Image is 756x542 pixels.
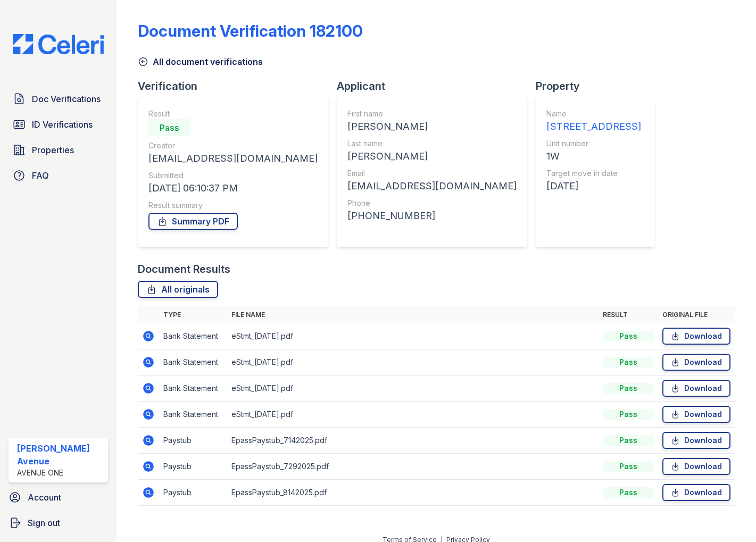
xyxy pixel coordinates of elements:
[159,376,227,402] td: Bank Statement
[603,461,654,472] div: Pass
[159,306,227,323] th: Type
[9,114,108,135] a: ID Verifications
[4,34,112,54] img: CE_Logo_Blue-a8612792a0a2168367f1c8372b55b34899dd931a85d93a1a3d3e32e68fde9ad4.png
[546,109,641,134] a: Name [STREET_ADDRESS]
[546,109,641,119] div: Name
[347,138,517,149] div: Last name
[662,328,730,345] a: Download
[227,306,599,323] th: File name
[148,140,318,151] div: Creator
[227,349,599,376] td: eStmt_[DATE].pdf
[546,138,641,149] div: Unit number
[227,480,599,506] td: EpassPaystub_8142025.pdf
[662,432,730,449] a: Download
[603,435,654,446] div: Pass
[603,487,654,498] div: Pass
[227,376,599,402] td: eStmt_[DATE].pdf
[337,79,536,94] div: Applicant
[347,168,517,179] div: Email
[138,79,337,94] div: Verification
[603,409,654,420] div: Pass
[148,200,318,211] div: Result summary
[658,306,735,323] th: Original file
[9,165,108,186] a: FAQ
[599,306,658,323] th: Result
[17,442,104,468] div: [PERSON_NAME] Avenue
[9,88,108,110] a: Doc Verifications
[603,357,654,368] div: Pass
[711,499,745,531] iframe: chat widget
[546,119,641,134] div: [STREET_ADDRESS]
[227,428,599,454] td: EpassPaystub_7142025.pdf
[662,380,730,397] a: Download
[138,262,230,277] div: Document Results
[662,458,730,475] a: Download
[148,151,318,166] div: [EMAIL_ADDRESS][DOMAIN_NAME]
[148,109,318,119] div: Result
[662,484,730,501] a: Download
[28,491,61,504] span: Account
[4,487,112,508] a: Account
[347,179,517,194] div: [EMAIL_ADDRESS][DOMAIN_NAME]
[662,406,730,423] a: Download
[32,118,93,131] span: ID Verifications
[159,454,227,480] td: Paystub
[4,512,112,533] a: Sign out
[546,179,641,194] div: [DATE]
[148,170,318,181] div: Submitted
[17,468,104,478] div: Avenue One
[148,181,318,196] div: [DATE] 06:10:37 PM
[9,139,108,161] a: Properties
[159,402,227,428] td: Bank Statement
[546,168,641,179] div: Target move in date
[148,119,191,136] div: Pass
[347,119,517,134] div: [PERSON_NAME]
[603,383,654,394] div: Pass
[159,323,227,349] td: Bank Statement
[536,79,663,94] div: Property
[32,93,101,105] span: Doc Verifications
[138,55,263,68] a: All document verifications
[28,516,60,529] span: Sign out
[347,209,517,223] div: [PHONE_NUMBER]
[662,354,730,371] a: Download
[159,428,227,454] td: Paystub
[138,21,363,40] div: Document Verification 182100
[32,144,74,156] span: Properties
[148,213,238,230] a: Summary PDF
[347,198,517,209] div: Phone
[347,149,517,164] div: [PERSON_NAME]
[227,454,599,480] td: EpassPaystub_7292025.pdf
[347,109,517,119] div: First name
[32,169,49,182] span: FAQ
[227,323,599,349] td: eStmt_[DATE].pdf
[603,331,654,341] div: Pass
[546,149,641,164] div: 1W
[227,402,599,428] td: eStmt_[DATE].pdf
[159,480,227,506] td: Paystub
[159,349,227,376] td: Bank Statement
[138,281,218,298] a: All originals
